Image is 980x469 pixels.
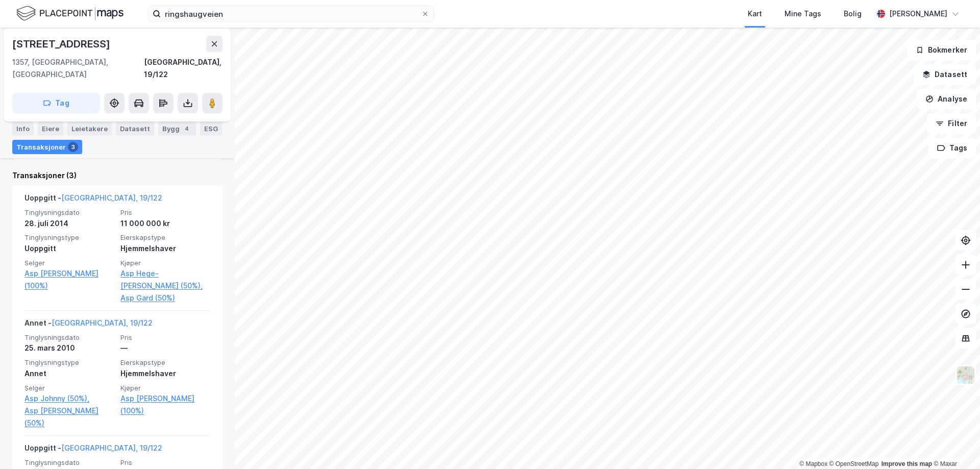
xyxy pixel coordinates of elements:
img: Z [956,365,975,385]
div: Annet - [24,317,153,333]
span: Pris [120,458,210,467]
div: 25. mars 2010 [24,342,114,354]
div: Leietakere [67,121,112,136]
a: Asp Gard (50%) [120,292,210,304]
button: Tags [928,138,976,158]
div: Datasett [116,121,154,136]
div: ESG [200,121,222,136]
div: Hjemmelshaver [120,367,210,380]
a: Mapbox [799,460,827,467]
a: Asp [PERSON_NAME] (100%) [24,267,114,292]
button: Analyse [917,89,976,109]
div: Info [12,121,34,136]
div: Bolig [844,8,862,20]
span: Pris [120,208,210,217]
div: 28. juli 2014 [24,217,114,230]
a: Asp Hege-[PERSON_NAME] (50%), [120,267,210,292]
span: Tinglysningstype [24,233,114,242]
div: [STREET_ADDRESS] [12,36,112,52]
div: Transaksjoner [12,140,82,154]
div: 3 [68,142,78,152]
a: [GEOGRAPHIC_DATA], 19/122 [52,318,153,327]
div: Uoppgitt [24,242,114,255]
div: 1357, [GEOGRAPHIC_DATA], [GEOGRAPHIC_DATA] [12,56,144,81]
div: Hjemmelshaver [120,242,210,255]
a: [GEOGRAPHIC_DATA], 19/122 [61,443,162,452]
span: Kjøper [120,259,210,267]
span: Eierskapstype [120,233,210,242]
div: Kart [748,8,762,20]
a: OpenStreetMap [829,460,879,467]
a: Asp [PERSON_NAME] (100%) [120,392,210,417]
button: Bokmerker [907,40,976,60]
span: Selger [24,259,114,267]
div: [GEOGRAPHIC_DATA], 19/122 [144,56,223,81]
div: — [120,342,210,354]
div: Bygg [158,121,196,136]
div: Transaksjoner (3) [12,169,223,182]
span: Selger [24,384,114,392]
div: [PERSON_NAME] [889,8,947,20]
button: Filter [927,113,976,134]
span: Tinglysningsdato [24,333,114,342]
a: [GEOGRAPHIC_DATA], 19/122 [61,193,162,202]
span: Eierskapstype [120,358,210,367]
div: Uoppgitt - [24,442,162,458]
span: Tinglysningsdato [24,458,114,467]
span: Pris [120,333,210,342]
span: Tinglysningsdato [24,208,114,217]
div: Eiere [38,121,63,136]
span: Tinglysningstype [24,358,114,367]
div: 11 000 000 kr [120,217,210,230]
iframe: Chat Widget [929,420,980,469]
input: Søk på adresse, matrikkel, gårdeiere, leietakere eller personer [161,6,421,21]
button: Tag [12,93,100,113]
div: Annet [24,367,114,380]
button: Datasett [914,64,976,85]
div: 4 [182,124,192,134]
span: Kjøper [120,384,210,392]
a: Asp [PERSON_NAME] (50%) [24,405,114,429]
div: Kontrollprogram for chat [929,420,980,469]
div: Uoppgitt - [24,192,162,208]
a: Improve this map [881,460,932,467]
a: Asp Johnny (50%), [24,392,114,405]
img: logo.f888ab2527a4732fd821a326f86c7f29.svg [16,5,124,22]
div: Mine Tags [785,8,821,20]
